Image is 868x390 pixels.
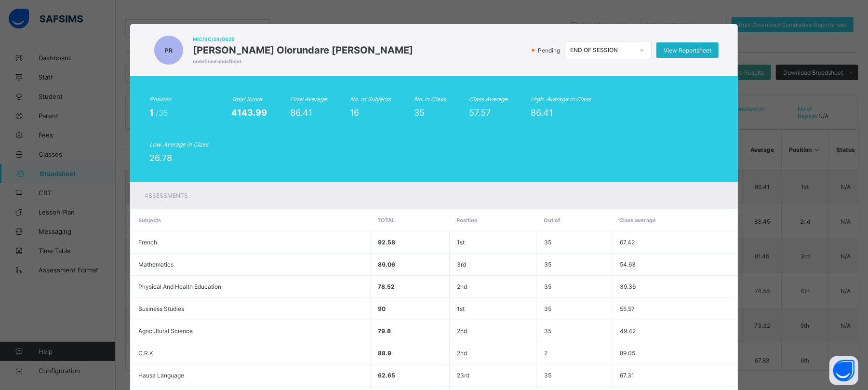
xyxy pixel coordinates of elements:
[457,217,478,224] span: Position
[570,47,634,54] div: END OF SESSION
[156,108,168,118] span: /35
[414,95,446,103] i: No. in Class
[469,95,507,103] i: Class Average
[378,283,395,290] span: 78.52
[149,141,208,148] i: Low. Average in Class
[138,283,221,290] span: Physical And Health Education
[544,327,551,335] span: 35
[290,95,327,103] i: Final Average
[165,47,173,54] span: PR
[378,239,395,246] span: 92.58
[350,95,391,103] i: No. of Subjects
[619,217,656,224] span: Class average
[544,283,551,290] span: 35
[829,356,858,385] button: Open asap
[457,350,467,357] span: 2nd
[138,372,184,379] span: Hausa Language
[138,217,161,224] span: Subjects
[457,283,467,290] span: 2nd
[378,217,395,224] span: Total
[138,261,174,268] span: Mathematics
[664,47,711,54] span: View Reportsheet
[544,239,551,246] span: 35
[414,108,425,118] span: 35
[544,305,551,312] span: 35
[620,239,635,246] span: 67.42
[193,36,413,42] span: MIC/SC/24/0029
[145,192,188,199] span: Assessments
[469,108,491,118] span: 57.57
[531,95,591,103] i: High. Average in Class
[378,305,386,312] span: 90
[149,108,156,118] span: 1
[457,239,465,246] span: 1st
[620,372,634,379] span: 67.31
[138,305,184,312] span: Business Studies
[544,372,551,379] span: 35
[544,350,548,357] span: 2
[193,44,413,56] span: [PERSON_NAME] Olorundare [PERSON_NAME]
[531,108,553,118] span: 86.41
[378,350,391,357] span: 88.9
[544,217,561,224] span: Out of
[350,108,359,118] span: 16
[457,327,467,335] span: 2nd
[231,95,262,103] i: Total Score
[378,327,391,335] span: 79.8
[457,261,466,268] span: 3rd
[457,372,469,379] span: 23rd
[378,372,395,379] span: 62.65
[149,153,172,163] span: 26.78
[138,327,193,335] span: Agricultural Science
[544,261,551,268] span: 35
[620,305,635,312] span: 55.57
[193,58,413,64] span: undefined undefined
[620,283,636,290] span: 39.36
[620,261,636,268] span: 54.63
[620,350,635,357] span: 89.05
[537,47,563,54] span: Pending
[378,261,395,268] span: 89.06
[290,108,312,118] span: 86.41
[231,108,267,118] span: 4143.99
[149,95,171,103] i: Position
[620,327,636,335] span: 49.42
[457,305,465,312] span: 1st
[138,239,157,246] span: French
[138,350,153,357] span: C.R.K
